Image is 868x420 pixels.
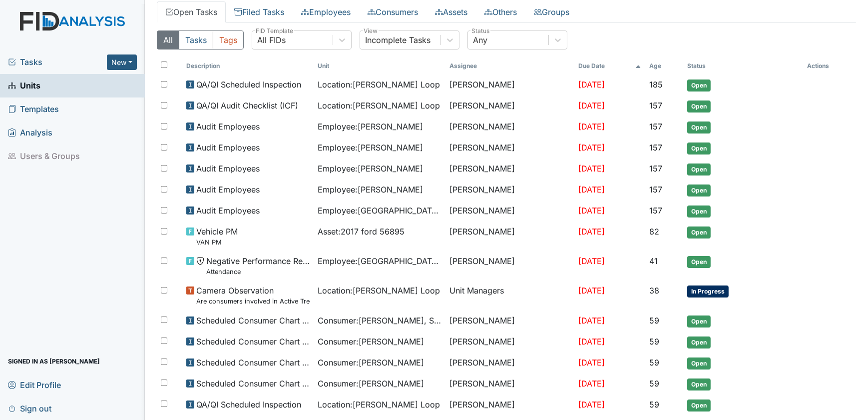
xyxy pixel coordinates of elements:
[8,400,51,416] span: Sign out
[196,398,301,410] span: QA/QI Scheduled Inspection
[293,1,359,22] a: Employees
[445,394,574,415] td: [PERSON_NAME]
[318,78,440,90] span: Location : [PERSON_NAME] Loop
[578,399,605,409] span: [DATE]
[8,78,40,93] span: Units
[476,1,525,22] a: Others
[196,120,260,132] span: Audit Employees
[649,142,662,152] span: 157
[578,315,605,325] span: [DATE]
[318,314,441,326] span: Consumer : [PERSON_NAME], Shekeyra
[687,285,729,297] span: In Progress
[196,284,310,306] span: Camera Observation Are consumers involved in Active Treatment?
[8,377,61,392] span: Edit Profile
[649,121,662,131] span: 157
[687,100,711,112] span: Open
[649,79,663,89] span: 185
[196,99,298,111] span: QA/QI Audit Checklist (ICF)
[687,315,711,327] span: Open
[182,57,314,74] th: Toggle SortBy
[196,225,238,247] span: Vehicle PM VAN PM
[687,357,711,369] span: Open
[318,255,441,267] span: Employee : [GEOGRAPHIC_DATA], [GEOGRAPHIC_DATA]
[196,296,310,306] small: Are consumers involved in Active Treatment?
[226,1,293,22] a: Filed Tasks
[365,34,431,46] div: Incomplete Tasks
[196,237,238,247] small: VAN PM
[687,226,711,238] span: Open
[445,280,574,310] td: Unit Managers
[578,205,605,215] span: [DATE]
[649,184,662,194] span: 157
[318,204,441,216] span: Employee : [GEOGRAPHIC_DATA], [GEOGRAPHIC_DATA]
[318,99,440,111] span: Location : [PERSON_NAME] Loop
[445,74,574,95] td: [PERSON_NAME]
[257,34,286,46] div: All FIDs
[196,78,301,90] span: QA/QI Scheduled Inspection
[687,205,711,217] span: Open
[196,141,260,153] span: Audit Employees
[318,398,440,410] span: Location : [PERSON_NAME] Loop
[578,285,605,295] span: [DATE]
[196,356,310,368] span: Scheduled Consumer Chart Review
[427,1,476,22] a: Assets
[8,353,100,369] span: Signed in as [PERSON_NAME]
[649,315,659,325] span: 59
[8,56,107,68] a: Tasks
[196,162,260,174] span: Audit Employees
[196,204,260,216] span: Audit Employees
[649,256,658,266] span: 41
[804,57,854,74] th: Actions
[445,331,574,352] td: [PERSON_NAME]
[683,57,804,74] th: Toggle SortBy
[687,142,711,154] span: Open
[318,120,423,132] span: Employee : [PERSON_NAME]
[445,200,574,221] td: [PERSON_NAME]
[687,256,711,268] span: Open
[687,121,711,133] span: Open
[314,57,445,74] th: Toggle SortBy
[196,335,310,347] span: Scheduled Consumer Chart Review
[318,225,405,237] span: Asset : 2017 ford 56895
[157,30,179,49] button: All
[196,377,310,389] span: Scheduled Consumer Chart Review
[649,226,659,236] span: 82
[649,357,659,367] span: 59
[687,399,711,411] span: Open
[318,377,424,389] span: Consumer : [PERSON_NAME]
[318,162,423,174] span: Employee : [PERSON_NAME]
[8,125,52,140] span: Analysis
[578,357,605,367] span: [DATE]
[213,30,244,49] button: Tags
[445,137,574,158] td: [PERSON_NAME]
[445,179,574,200] td: [PERSON_NAME]
[649,378,659,388] span: 59
[578,121,605,131] span: [DATE]
[161,61,167,68] input: Toggle All Rows Selected
[318,356,424,368] span: Consumer : [PERSON_NAME]
[687,336,711,348] span: Open
[687,184,711,196] span: Open
[687,79,711,91] span: Open
[8,101,59,117] span: Templates
[578,163,605,173] span: [DATE]
[578,79,605,89] span: [DATE]
[445,158,574,179] td: [PERSON_NAME]
[649,205,662,215] span: 157
[645,57,683,74] th: Toggle SortBy
[525,1,578,22] a: Groups
[179,30,213,49] button: Tasks
[107,54,137,70] button: New
[687,378,711,390] span: Open
[578,142,605,152] span: [DATE]
[473,34,487,46] div: Any
[578,336,605,346] span: [DATE]
[196,183,260,195] span: Audit Employees
[649,285,659,295] span: 38
[206,267,310,276] small: Attendance
[649,399,659,409] span: 59
[649,100,662,110] span: 157
[649,163,662,173] span: 157
[649,336,659,346] span: 59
